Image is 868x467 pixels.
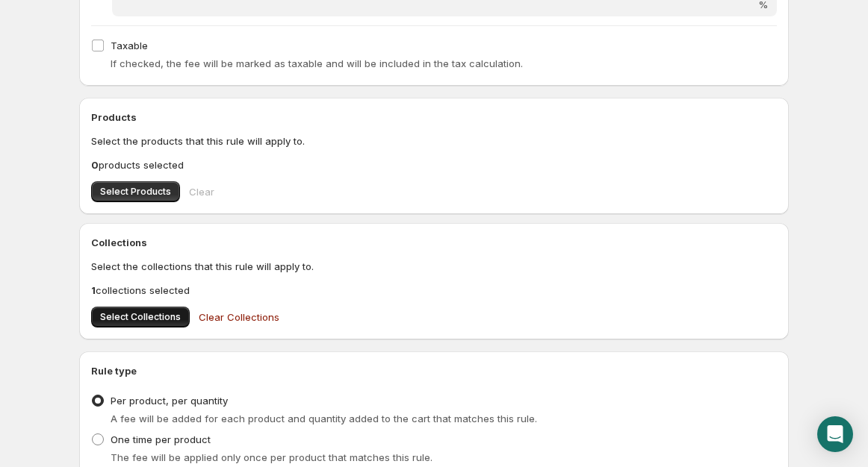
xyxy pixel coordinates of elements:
button: Select Products [91,181,180,202]
p: collections selected [91,283,777,298]
span: Per product, per quantity [111,395,228,407]
p: Select the collections that this rule will apply to. [91,259,777,274]
b: 0 [91,159,99,171]
span: A fee will be added for each product and quantity added to the cart that matches this rule. [111,413,537,424]
p: products selected [91,157,777,172]
button: Clear Collections [190,302,288,332]
h2: Rule type [91,363,777,378]
div: Open Intercom Messenger [817,416,853,452]
h2: Products [91,110,777,125]
span: Select Collections [100,311,181,323]
b: 1 [91,284,96,296]
span: Clear Collections [199,310,279,325]
p: Select the products that this rule will apply to. [91,134,777,148]
span: The fee will be applied only once per product that matches this rule. [111,451,433,463]
span: Select Products [100,186,171,198]
span: One time per product [111,433,211,445]
span: If checked, the fee will be marked as taxable and will be included in the tax calculation. [111,57,523,69]
button: Select Collections [91,307,190,327]
h2: Collections [91,235,777,250]
span: Taxable [111,40,148,51]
